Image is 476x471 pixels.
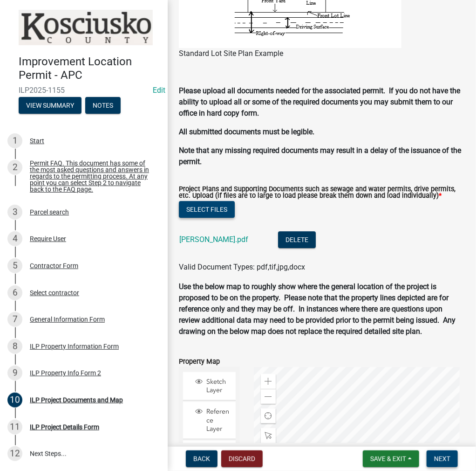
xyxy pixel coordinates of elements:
[363,450,419,467] button: Save & Exit
[434,455,450,463] span: Next
[183,402,236,439] li: Reference Layer
[30,138,44,144] div: Start
[7,160,22,175] div: 2
[179,127,314,136] strong: All submitted documents must be legible.
[204,408,232,433] span: Reference Layer
[183,441,236,469] li: Mapproxy
[7,420,22,435] div: 11
[179,201,235,218] button: Select files
[427,450,458,467] button: Next
[19,102,82,110] wm-modal-confirm: Summary
[30,343,119,350] div: ILP Property Information Form
[30,424,99,430] div: ILP Project Details Form
[221,450,263,467] button: Discard
[261,409,276,423] div: Find my location
[179,48,465,59] figcaption: Standard Lot Site Plan Example
[7,393,22,408] div: 10
[186,450,218,467] button: Back
[30,370,101,376] div: ILP Property Info Form 2
[7,312,22,327] div: 7
[153,86,165,95] wm-modal-confirm: Edit Application Number
[30,316,105,323] div: General Information Form
[30,263,78,269] div: Contractor Form
[278,236,316,245] wm-modal-confirm: Delete Document
[179,359,220,365] label: Property Map
[19,10,153,45] img: Kosciusko County, Indiana
[30,235,66,242] div: Require User
[85,97,121,114] button: Notes
[204,378,232,395] span: Sketch Layer
[179,282,456,336] strong: Use the below map to roughly show where the general location of the project is proposed to be on ...
[194,378,232,395] div: Sketch Layer
[7,133,22,148] div: 1
[194,408,232,433] div: Reference Layer
[370,455,406,463] span: Save & Exit
[19,97,82,114] button: View Summary
[278,231,316,248] button: Delete
[183,372,236,401] li: Sketch Layer
[7,231,22,246] div: 4
[7,366,22,381] div: 9
[7,446,22,461] div: 12
[153,86,165,95] a: Edit
[179,86,460,118] strong: Please upload all documents needed for the associated permit. If you do not have the ability to u...
[30,290,79,296] div: Select contractor
[261,374,276,389] div: Zoom in
[30,397,123,403] div: ILP Project Documents and Map
[179,186,465,200] label: Project Plans and Supporting Documents such as sewage and water permits, drive permits, etc. Uplo...
[19,86,149,95] span: ILP2025-1155
[85,102,121,110] wm-modal-confirm: Notes
[179,263,305,271] span: Valid Document Types: pdf,tif,jpg,docx
[179,235,248,244] a: [PERSON_NAME].pdf
[19,55,160,82] h4: Improvement Location Permit - APC
[30,160,153,193] div: Permit FAQ. This document has some of the most asked questions and answers in regards to the perm...
[179,146,461,166] strong: Note that any missing required documents may result in a delay of the issuance of the permit.
[7,285,22,300] div: 6
[261,389,276,404] div: Zoom out
[7,339,22,354] div: 8
[193,455,210,463] span: Back
[7,205,22,220] div: 3
[30,209,69,215] div: Parcel search
[7,258,22,273] div: 5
